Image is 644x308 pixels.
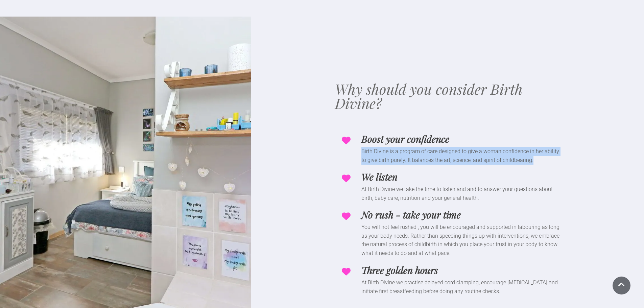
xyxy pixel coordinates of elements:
[361,147,564,164] p: Birth Divine is a program of care designed to give a woman confidence in her ability to give birt...
[361,185,564,202] p: At Birth Divine we take the time to listen and and to answer your questions about birth, baby car...
[361,278,564,295] p: At Birth Divine we practise delayed cord clamping, encourage [MEDICAL_DATA] and initiate first br...
[613,277,630,294] a: Scroll To Top
[361,172,398,182] h3: We listen
[361,265,438,275] h3: Three golden hours
[335,82,567,110] h2: Why should you consider Birth Divine?
[361,223,564,257] p: You will not feel rushed , you will be encouraged and supported in labouring as long as your body...
[361,210,461,219] h3: No rush - take your time
[361,134,449,144] h3: Boost your confidence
